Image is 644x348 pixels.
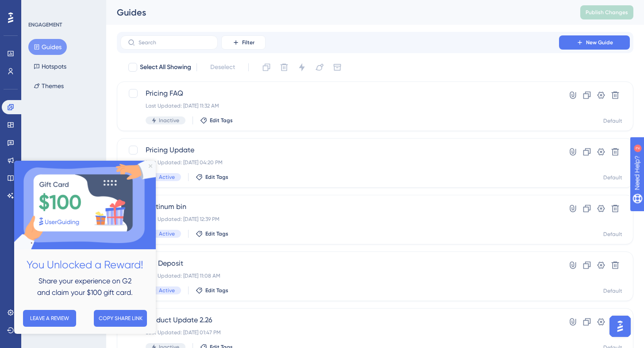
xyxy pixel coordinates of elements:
[117,6,558,19] div: Guides
[28,39,67,55] button: Guides
[146,201,534,212] span: Platinum bin
[146,159,534,166] div: Last Updated: [DATE] 04:20 PM
[9,149,62,166] button: LEAVE A REVIEW
[586,9,628,16] span: Publish Changes
[146,329,534,336] div: Last Updated: [DATE] 01:47 PM
[146,145,534,155] span: Pricing Update
[146,315,534,325] span: Product Update 2.26
[146,88,534,99] span: Pricing FAQ
[586,39,613,46] span: New Guide
[62,4,64,12] div: 2
[140,62,191,73] span: Select All Showing
[146,272,534,279] div: Last Updated: [DATE] 11:08 AM
[202,59,243,75] button: Deselect
[580,5,633,19] button: Publish Changes
[221,35,266,50] button: Filter
[80,149,133,166] button: COPY SHARE LINK
[242,39,255,46] span: Filter
[196,287,228,294] button: Edit Tags
[7,96,135,113] h2: You Unlocked a Reward!
[146,102,534,109] div: Last Updated: [DATE] 11:32 AM
[210,117,233,124] span: Edit Tags
[159,174,175,181] span: Active
[205,287,228,294] span: Edit Tags
[603,287,622,294] div: Default
[28,78,69,94] button: Themes
[205,230,228,237] span: Edit Tags
[24,116,117,124] span: Share your experience on G2
[559,35,630,50] button: New Guide
[159,230,175,237] span: Active
[139,39,210,46] input: Search
[28,21,62,28] div: ENGAGEMENT
[23,128,119,136] span: and claim your $100 gift card.
[135,4,138,7] div: Close Preview
[205,174,228,181] span: Edit Tags
[146,258,534,269] span: CC Deposit
[196,174,228,181] button: Edit Tags
[603,174,622,181] div: Default
[210,62,235,73] span: Deselect
[146,216,534,223] div: Last Updated: [DATE] 12:39 PM
[603,231,622,238] div: Default
[159,117,179,124] span: Inactive
[603,117,622,124] div: Default
[159,287,175,294] span: Active
[200,117,233,124] button: Edit Tags
[21,2,55,13] span: Need Help?
[196,230,228,237] button: Edit Tags
[607,313,633,340] iframe: UserGuiding AI Assistant Launcher
[28,58,72,74] button: Hotspots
